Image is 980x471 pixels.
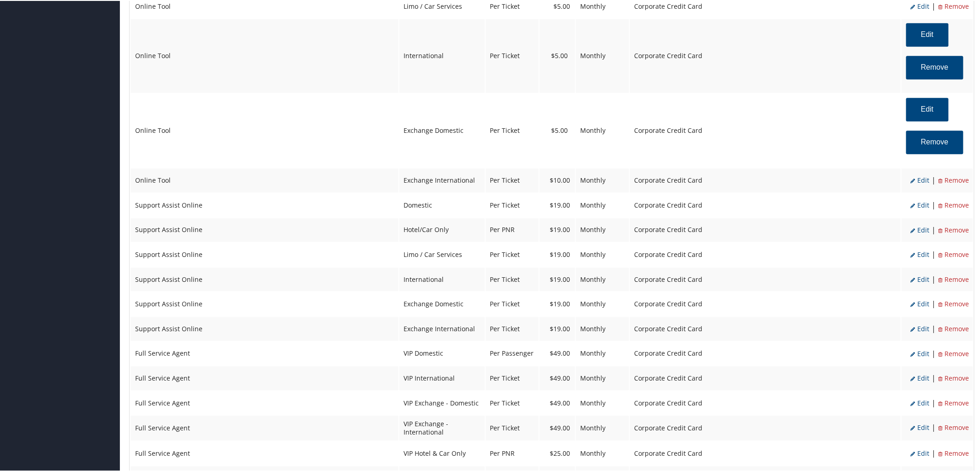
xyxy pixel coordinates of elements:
[930,273,938,285] li: |
[490,298,520,307] span: Per Ticket
[581,125,606,134] span: Monthly
[938,249,969,258] span: Remove
[490,125,520,134] span: Per Ticket
[490,175,520,184] span: Per Ticket
[630,242,901,266] td: Corporate Credit Card
[581,249,606,258] span: Monthly
[930,297,938,309] li: |
[938,298,969,307] span: Remove
[131,242,398,266] td: Support Assist Online
[540,291,575,315] td: $19.00
[938,448,969,457] span: Remove
[938,200,969,209] span: Remove
[911,249,930,258] span: Edit
[930,347,938,359] li: |
[930,371,938,383] li: |
[399,341,485,365] td: VIP Domestic
[930,421,938,433] li: |
[911,348,930,357] span: Edit
[581,373,606,382] span: Monthly
[540,18,575,92] td: $5.00
[131,341,398,365] td: Full Service Agent
[938,348,969,357] span: Remove
[911,323,930,332] span: Edit
[630,415,901,440] td: Corporate Credit Card
[938,398,969,406] span: Remove
[131,167,398,191] td: Online Tool
[399,390,485,414] td: VIP Exchange - Domestic
[930,248,938,260] li: |
[540,341,575,365] td: $49.00
[911,1,930,10] span: Edit
[906,22,949,46] button: Edit
[540,365,575,389] td: $49.00
[399,242,485,266] td: Limo / Car Services
[581,1,606,10] span: Monthly
[399,93,485,167] td: Exchange Domestic
[131,291,398,315] td: Support Assist Online
[490,274,520,283] span: Per Ticket
[131,316,398,340] td: Support Assist Online
[938,373,969,382] span: Remove
[906,55,963,78] button: Remove
[906,130,963,153] button: Remove
[581,274,606,283] span: Monthly
[630,390,901,414] td: Corporate Credit Card
[930,223,938,235] li: |
[630,217,901,241] td: Corporate Credit Card
[131,192,398,216] td: Support Assist Online
[630,18,901,92] td: Corporate Credit Card
[131,365,398,389] td: Full Service Agent
[581,398,606,406] span: Monthly
[490,50,520,59] span: Per Ticket
[490,200,520,209] span: Per Ticket
[911,398,930,406] span: Edit
[911,274,930,283] span: Edit
[911,448,930,457] span: Edit
[540,217,575,241] td: $19.00
[399,267,485,291] td: International
[490,398,520,406] span: Per Ticket
[540,242,575,266] td: $19.00
[490,1,520,10] span: Per Ticket
[930,173,938,185] li: |
[938,175,969,184] span: Remove
[131,415,398,440] td: Full Service Agent
[399,316,485,340] td: Exchange International
[131,93,398,167] td: Online Tool
[131,18,398,92] td: Online Tool
[630,365,901,389] td: Corporate Credit Card
[399,192,485,216] td: Domestic
[490,249,520,258] span: Per Ticket
[490,448,515,457] span: Per PNR
[581,200,606,209] span: Monthly
[399,415,485,440] td: VIP Exchange - International
[911,298,930,307] span: Edit
[581,298,606,307] span: Monthly
[630,341,901,365] td: Corporate Credit Card
[930,396,938,408] li: |
[581,224,606,233] span: Monthly
[938,274,969,283] span: Remove
[938,422,969,431] span: Remove
[490,348,534,357] span: Per Passenger
[630,192,901,216] td: Corporate Credit Card
[630,316,901,340] td: Corporate Credit Card
[630,441,901,465] td: Corporate Credit Card
[540,192,575,216] td: $19.00
[906,97,949,120] button: Edit
[131,217,398,241] td: Support Assist Online
[540,441,575,465] td: $25.00
[399,18,485,92] td: International
[399,167,485,191] td: Exchange International
[131,390,398,414] td: Full Service Agent
[540,316,575,340] td: $19.00
[581,448,606,457] span: Monthly
[540,167,575,191] td: $10.00
[131,441,398,465] td: Full Service Agent
[630,93,901,167] td: Corporate Credit Card
[938,225,969,233] span: Remove
[938,323,969,332] span: Remove
[131,267,398,291] td: Support Assist Online
[581,423,606,431] span: Monthly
